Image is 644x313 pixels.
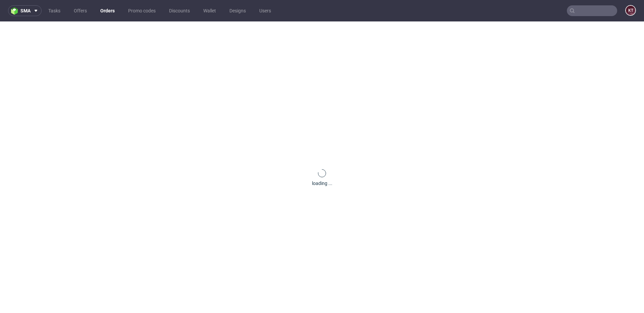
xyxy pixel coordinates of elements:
a: Tasks [44,5,64,16]
a: Designs [225,5,250,16]
a: Discounts [165,5,194,16]
figcaption: KT [626,6,635,15]
div: loading ... [312,180,332,187]
button: sma [8,5,42,16]
a: Promo codes [124,5,160,16]
a: Orders [96,5,119,16]
span: sma [20,8,31,13]
a: Users [255,5,275,16]
a: Offers [70,5,91,16]
a: Wallet [199,5,220,16]
img: logo [11,7,20,15]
